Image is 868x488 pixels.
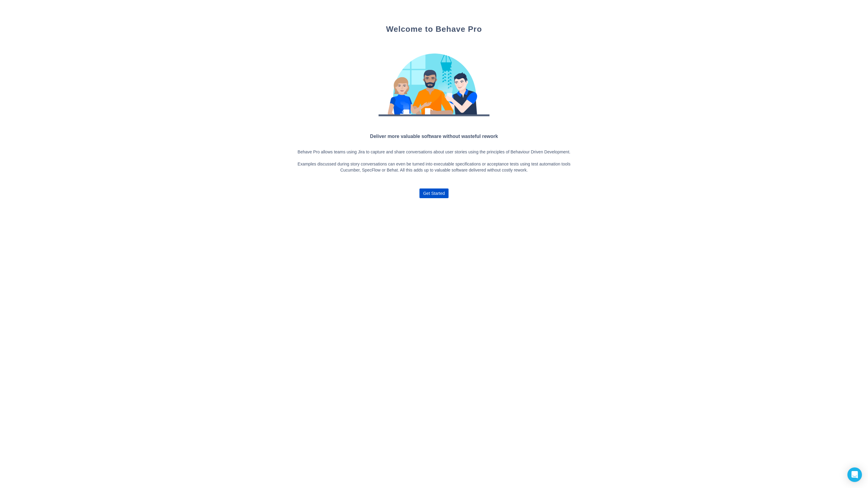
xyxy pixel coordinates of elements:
[293,149,575,173] p: Behave Pro allows teams using Jira to capture and share conversations about user stories using th...
[373,46,495,122] img: 00369af0bb1dbacc1a4e4cbbc7e10263.png
[419,188,449,198] button: Get Started
[423,188,445,198] span: Get Started
[293,24,575,34] h1: Welcome to Behave Pro
[847,467,862,482] div: Open Intercom Messenger
[293,133,575,140] h3: Deliver more valuable software without wasteful rework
